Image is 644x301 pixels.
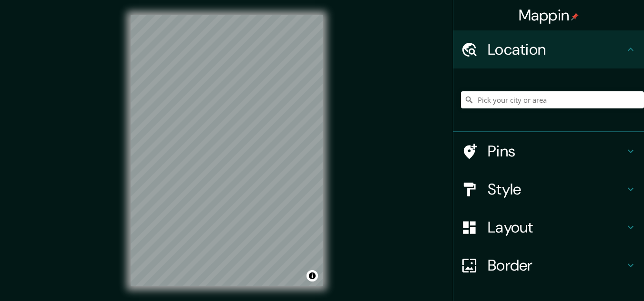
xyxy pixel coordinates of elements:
[453,246,644,284] div: Border
[453,30,644,68] div: Location
[453,170,644,208] div: Style
[488,218,625,237] h4: Layout
[488,142,625,161] h4: Pins
[131,15,323,286] canvas: Map
[453,208,644,246] div: Layout
[453,132,644,170] div: Pins
[307,270,318,282] button: Toggle attribution
[488,180,625,199] h4: Style
[519,6,579,25] h4: Mappin
[488,256,625,275] h4: Border
[488,40,625,59] h4: Location
[571,13,579,20] img: pin-icon.png
[461,91,644,108] input: Pick your city or area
